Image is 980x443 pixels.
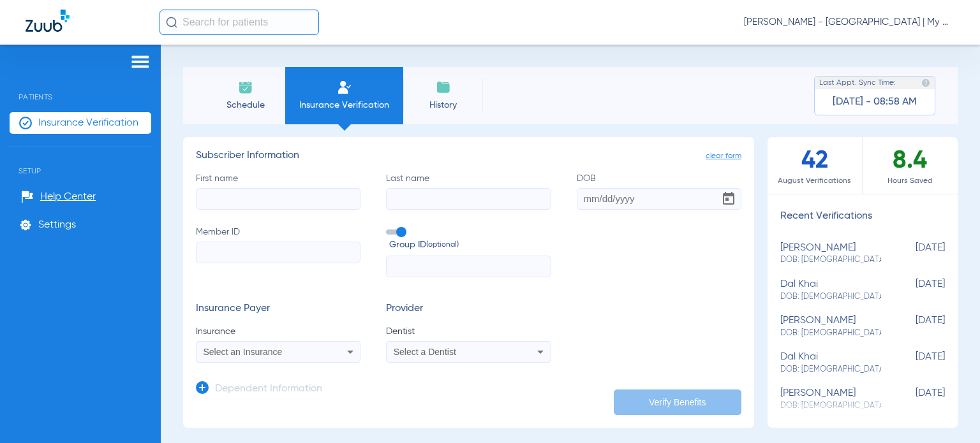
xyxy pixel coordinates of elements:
[863,175,958,187] span: Hours Saved
[196,325,360,338] span: Insurance
[196,226,360,278] label: Member ID
[295,99,394,112] span: Insurance Verification
[780,364,881,375] span: DOB: [DEMOGRAPHIC_DATA]
[577,188,741,210] input: DOBOpen calendar
[577,172,741,210] label: DOB
[881,242,945,266] span: [DATE]
[386,172,551,210] label: Last name
[716,186,741,212] button: Open calendar
[426,238,459,252] small: (optional)
[196,150,741,163] h3: Subscriber Information
[40,191,96,203] span: Help Center
[238,80,253,95] img: Schedule
[921,78,930,87] img: last sync help info
[744,16,954,29] span: [PERSON_NAME] - [GEOGRAPHIC_DATA] | My Community Dental Centers
[26,10,70,32] img: Zuub Logo
[768,175,862,187] span: August Verifications
[10,73,151,101] span: Patients
[337,80,352,95] img: Manual Insurance Verification
[780,315,881,338] div: [PERSON_NAME]
[394,347,456,357] span: Select a Dentist
[436,80,451,95] img: History
[389,238,551,252] span: Group ID
[196,188,360,210] input: First name
[10,147,151,175] span: Setup
[614,389,741,415] button: Verify Benefits
[215,99,276,112] span: Schedule
[130,54,151,69] img: hamburger-icon
[881,279,945,302] span: [DATE]
[215,383,322,396] h3: Dependent Information
[196,172,360,210] label: First name
[166,17,177,28] img: Search Icon
[780,254,881,266] span: DOB: [DEMOGRAPHIC_DATA]
[881,315,945,338] span: [DATE]
[780,291,881,303] span: DOB: [DEMOGRAPHIC_DATA]
[780,242,881,266] div: [PERSON_NAME]
[780,351,881,375] div: dal khai
[386,325,551,338] span: Dentist
[780,279,881,302] div: dal khai
[780,388,881,411] div: [PERSON_NAME]
[21,191,96,203] a: Help Center
[38,117,138,129] span: Insurance Verification
[196,242,360,263] input: Member ID
[768,210,958,223] h3: Recent Verifications
[833,96,917,108] span: [DATE] - 08:58 AM
[863,137,958,194] div: 8.4
[881,351,945,375] span: [DATE]
[819,76,896,89] span: Last Appt. Sync Time:
[196,303,360,316] h3: Insurance Payer
[386,188,551,210] input: Last name
[38,219,76,231] span: Settings
[768,137,863,194] div: 42
[204,347,283,357] span: Select an Insurance
[413,99,473,112] span: History
[881,388,945,411] span: [DATE]
[780,328,881,339] span: DOB: [DEMOGRAPHIC_DATA]
[706,150,741,163] span: clear form
[160,10,319,35] input: Search for patients
[386,303,551,316] h3: Provider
